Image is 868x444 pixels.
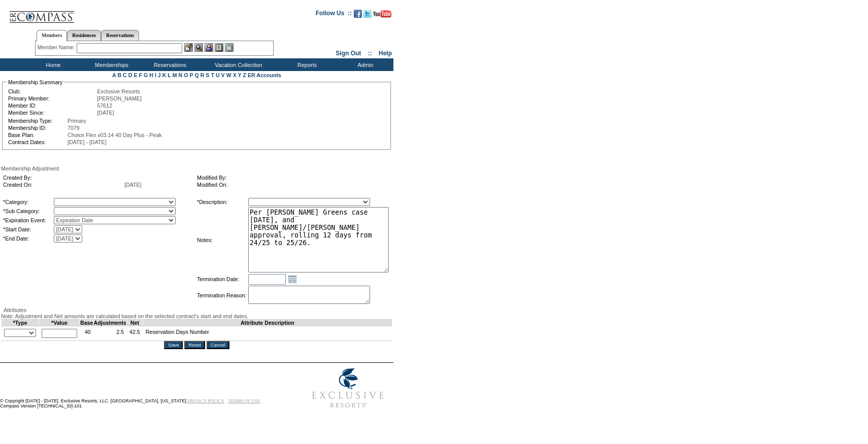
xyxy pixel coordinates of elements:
[243,72,246,78] a: Z
[8,139,66,145] td: Contract Dates:
[248,72,281,78] a: ER Accounts
[8,95,96,101] td: Primary Member:
[3,225,53,233] td: *Start Date:
[149,72,153,78] a: H
[8,125,66,131] td: Membership ID:
[184,72,188,78] a: O
[81,58,140,71] td: Memberships
[225,43,233,52] img: b_calculator.gif
[93,326,127,341] td: 2.5
[155,72,156,78] a: I
[277,58,335,71] td: Reports
[8,118,66,124] td: Membership Type:
[190,72,193,78] a: P
[101,30,139,41] a: Reservations
[197,274,247,285] td: Termination Date:
[205,43,213,52] img: Impersonate
[197,175,387,181] td: Modified By:
[127,320,143,326] td: Net
[3,198,53,206] td: *Category:
[97,95,142,101] span: [PERSON_NAME]
[197,182,387,188] td: Modified On:
[97,103,112,109] span: 57612
[39,320,80,326] td: *Value
[303,363,393,414] img: Exclusive Resorts
[373,10,391,18] img: Subscribe to our YouTube Channel
[354,10,362,18] img: Become our fan on Facebook
[173,72,177,78] a: M
[2,320,39,326] td: *Type
[216,72,220,78] a: U
[117,72,121,78] a: B
[168,72,171,78] a: L
[206,72,209,78] a: S
[184,43,193,52] img: b_edit.gif
[221,72,225,78] a: V
[123,72,127,78] a: C
[194,43,203,52] img: View
[143,320,392,326] td: Attribute Description
[97,110,114,116] span: [DATE]
[207,341,229,349] input: Cancel
[162,72,166,78] a: K
[198,58,277,71] td: Vacation Collection
[335,58,393,71] td: Admin
[93,320,127,326] td: Adjustments
[112,72,116,78] a: A
[144,72,148,78] a: G
[3,207,53,215] td: *Sub Category:
[133,72,137,78] a: E
[1,313,392,319] div: Note: Adjustment and Net amounts are calculated based on the selected contract's start and end da...
[68,139,107,145] span: [DATE] - [DATE]
[211,72,214,78] a: T
[37,30,68,41] a: Members
[97,88,140,94] span: Exclusive Resorts
[197,207,247,272] td: Notes:
[363,13,372,19] a: Follow us on Twitter
[164,341,183,349] input: Save
[80,320,93,326] td: Base
[3,182,123,188] td: Created On:
[368,50,372,57] span: ::
[8,88,96,94] td: Club:
[68,118,86,124] span: Primary
[197,198,247,206] td: *Description:
[3,216,53,224] td: *Expiration Event:
[68,125,80,131] span: 7079
[197,286,247,305] td: Termination Reason:
[3,175,123,181] td: Created By:
[128,72,132,78] a: D
[379,50,392,57] a: Help
[233,72,237,78] a: X
[238,72,242,78] a: Y
[373,13,391,19] a: Subscribe to our YouTube Channel
[67,30,101,41] a: Residences
[215,43,223,52] img: Reservations
[8,103,96,109] td: Member ID:
[23,58,81,71] td: Home
[124,182,142,188] span: [DATE]
[184,341,205,349] input: Reset
[140,58,198,71] td: Reservations
[316,9,352,21] td: Follow Us ::
[80,326,93,341] td: 40
[9,3,75,23] img: Compass Home
[139,72,142,78] a: F
[287,274,298,285] a: Open the calendar popup.
[179,72,183,78] a: N
[143,326,392,341] td: Reservation Days Number
[1,165,392,172] div: Membership Adjustment
[68,132,161,138] span: Choice Flex v03.14 40 Day Plus - Peak
[354,13,362,19] a: Become our fan on Facebook
[1,307,392,313] div: Attributes
[38,43,77,52] div: Member Name:
[3,234,53,243] td: *End Date:
[158,72,161,78] a: J
[7,79,63,85] legend: Membership Summary
[8,110,96,116] td: Member Since:
[187,398,224,403] a: PRIVACY POLICY
[8,132,66,138] td: Base Plan:
[127,326,143,341] td: 42.5
[226,72,231,78] a: W
[228,398,260,403] a: TERMS OF USE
